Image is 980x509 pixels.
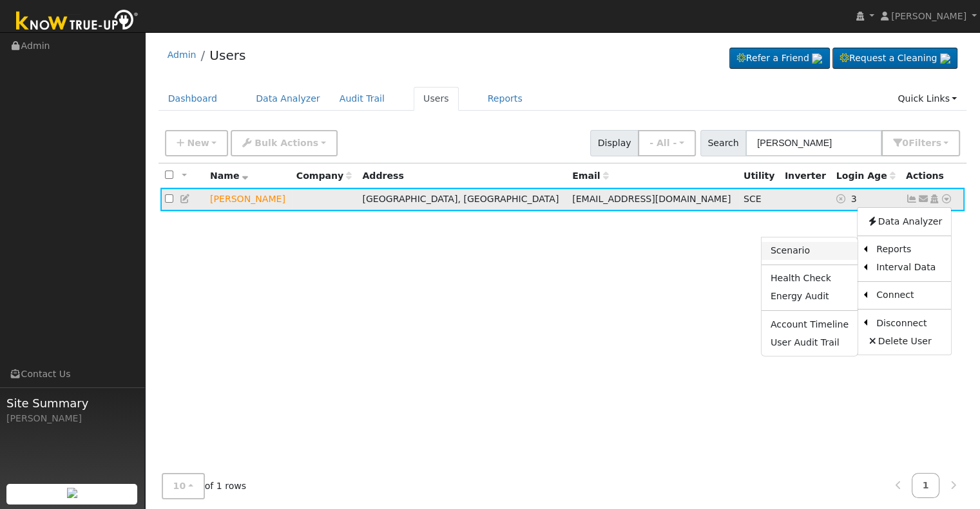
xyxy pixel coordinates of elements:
[729,48,830,69] a: Refer a Friend
[867,241,951,259] a: Reports
[162,473,247,499] span: of 1 rows
[906,169,960,183] div: Actions
[812,53,822,64] img: retrieve
[165,130,229,156] button: New
[209,48,245,63] a: Users
[10,7,145,36] img: Know True-Up
[941,192,952,206] a: Other actions
[180,194,191,204] a: Edit User
[572,194,731,204] span: [EMAIL_ADDRESS][DOMAIN_NAME]
[231,130,337,156] button: Bulk Actions
[744,169,776,183] div: Utility
[296,171,352,181] span: Company name
[330,87,394,111] a: Audit Trail
[67,488,77,498] img: retrieve
[785,169,827,183] div: Inverter
[700,130,746,156] span: Search
[867,286,951,304] a: Connect
[762,315,858,333] a: Account Timeline Report
[936,138,941,148] span: s
[858,332,951,350] a: Delete User
[832,48,957,69] a: Request a Cleaning
[762,288,858,306] a: Energy Audit Report
[836,194,851,204] a: No login access
[255,138,318,148] span: Bulk Actions
[6,394,138,412] span: Site Summary
[168,50,197,60] a: Admin
[745,130,882,156] input: Search
[881,130,960,156] button: 0Filters
[187,138,209,148] span: New
[6,412,138,425] div: [PERSON_NAME]
[906,194,918,204] a: Show Graph
[762,270,858,288] a: Health Check Report
[590,130,639,156] span: Display
[918,192,929,206] a: westleycrum@gmail.com
[888,87,966,111] a: Quick Links
[762,242,858,260] a: Scenario Report
[908,138,941,148] span: Filter
[940,53,950,64] img: retrieve
[414,87,459,111] a: Users
[867,259,951,277] a: Interval Data
[358,188,568,212] td: [GEOGRAPHIC_DATA], [GEOGRAPHIC_DATA]
[836,171,896,181] span: Days since last login
[572,171,608,181] span: Email
[762,333,858,351] a: User Audit Trail
[206,188,292,212] td: Lead
[928,194,940,204] a: Login As
[638,130,696,156] button: - All -
[867,314,951,332] a: Disconnect
[362,169,563,183] div: Address
[162,473,205,499] button: 10
[912,473,940,498] a: 1
[246,87,330,111] a: Data Analyzer
[478,87,532,111] a: Reports
[173,481,186,491] span: 10
[159,87,227,111] a: Dashboard
[744,194,762,204] span: SCE
[210,171,248,181] span: Name
[891,11,966,21] span: [PERSON_NAME]
[858,212,951,230] a: Data Analyzer
[851,194,857,204] span: 08/22/2025 2:21:13 PM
